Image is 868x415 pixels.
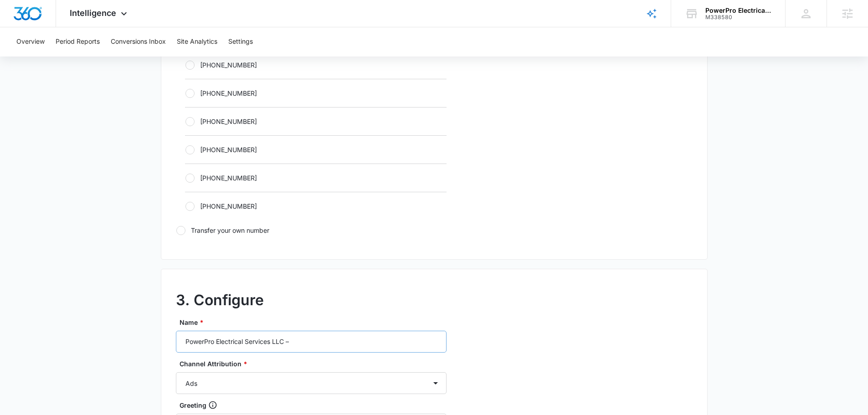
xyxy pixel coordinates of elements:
label: [PHONE_NUMBER] [185,88,447,98]
div: account name [705,7,772,14]
h2: 3. Configure [176,289,693,311]
button: Settings [228,27,253,56]
button: Period Reports [56,27,100,56]
label: Channel Attribution [180,359,450,369]
button: Conversions Inbox [111,27,166,56]
label: Transfer your own number [176,225,447,235]
p: Greeting [180,400,206,410]
button: Overview [16,27,45,56]
div: account id [705,14,772,20]
label: [PHONE_NUMBER] [185,60,447,70]
label: [PHONE_NUMBER] [185,201,447,211]
label: [PHONE_NUMBER] [185,145,447,154]
label: Name [180,318,450,327]
label: [PHONE_NUMBER] [185,173,447,183]
button: Site Analytics [177,27,217,56]
label: [PHONE_NUMBER] [185,117,447,126]
span: Intelligence [70,8,116,18]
